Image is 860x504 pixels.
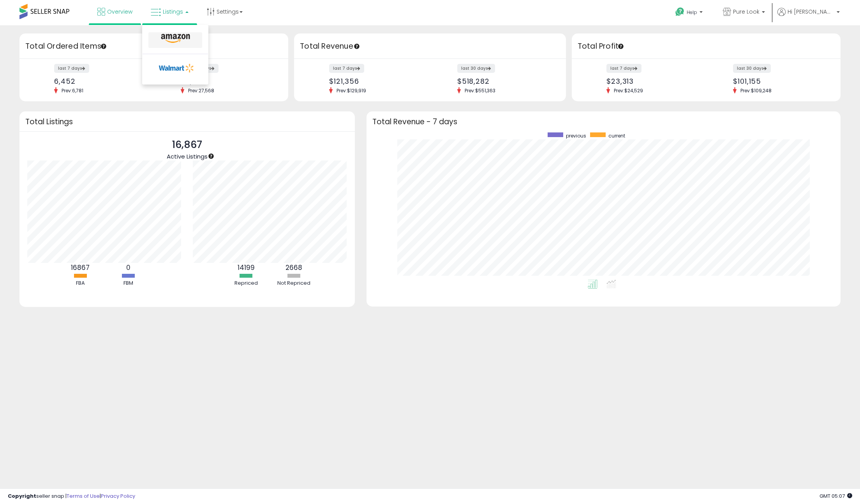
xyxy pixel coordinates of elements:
[167,152,208,160] span: Active Listings
[788,8,834,16] span: Hi [PERSON_NAME]
[457,77,552,85] div: $518,282
[566,132,586,139] span: previous
[25,41,282,52] h3: Total Ordered Items
[238,263,255,272] b: 14199
[54,77,148,85] div: 6,452
[737,87,775,94] span: Prev: $109,248
[163,8,183,16] span: Listings
[777,8,840,25] a: Hi [PERSON_NAME]
[184,87,218,94] span: Prev: 27,568
[457,64,495,73] label: last 30 days
[100,43,107,50] div: Tooltip anchor
[25,119,349,125] h3: Total Listings
[675,7,685,17] i: Get Help
[610,87,647,94] span: Prev: $24,529
[333,87,370,94] span: Prev: $129,919
[353,43,360,50] div: Tooltip anchor
[687,9,697,16] span: Help
[54,64,89,73] label: last 7 days
[617,43,624,50] div: Tooltip anchor
[208,153,215,160] div: Tooltip anchor
[733,77,827,85] div: $101,155
[329,64,364,73] label: last 7 days
[126,263,130,272] b: 0
[461,87,499,94] span: Prev: $551,363
[733,64,771,73] label: last 30 days
[300,41,560,52] h3: Total Revenue
[329,77,424,85] div: $121,356
[107,8,132,16] span: Overview
[57,280,104,287] div: FBA
[578,41,835,52] h3: Total Profit
[181,77,275,85] div: 26,739
[606,77,700,85] div: $23,313
[372,119,835,125] h3: Total Revenue - 7 days
[669,1,710,25] a: Help
[271,280,317,287] div: Not Repriced
[105,280,152,287] div: FBM
[733,8,760,16] span: Pure Look
[606,64,641,73] label: last 7 days
[58,87,87,94] span: Prev: 6,781
[608,132,625,139] span: current
[223,280,270,287] div: Repriced
[285,263,302,272] b: 2668
[71,263,90,272] b: 16867
[167,137,208,152] p: 16,867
